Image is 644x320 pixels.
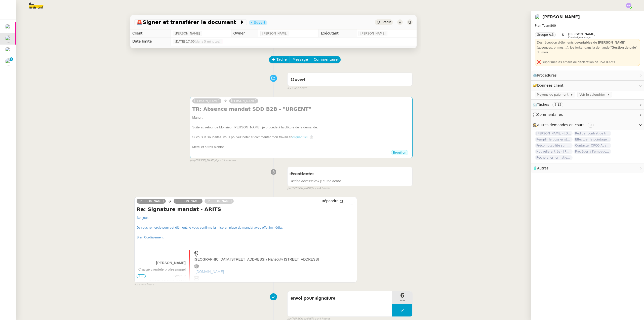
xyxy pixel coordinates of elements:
span: Nouvelle entrée - [PERSON_NAME] [535,149,573,154]
span: Statut [382,20,391,24]
div: Ouvert [254,21,265,24]
span: 🚨 [136,19,143,25]
div: Suite au retour de Monsieur [PERSON_NAME], je procède à la clôture de la demande. [192,125,410,130]
a: [PERSON_NAME] [229,99,258,103]
div: Je vous remercie pour cet élément, je vous confirme la mise en place du mandat avec effet immédiat. [137,225,355,230]
a: [PERSON_NAME] [542,15,580,19]
td: Client [130,29,171,38]
h4: TR: Absence mandat SDD B2B - "URGENT" [192,105,410,113]
img: world_22x22.gif [194,263,199,269]
button: Message [290,56,311,63]
span: il y a une heure [287,86,307,90]
td: Exécutant [319,29,356,38]
button: Répondre [320,198,345,204]
div: 🕵️Autres demandes en cours 9 [531,120,644,130]
span: ⏲️ [533,102,568,106]
span: envoi pour signature [291,295,389,302]
a: [PERSON_NAME] [174,199,203,203]
app-user-label: Knowledge manager [568,32,595,39]
p: 1 [10,57,12,62]
span: 💬 [533,113,565,117]
span: [PERSON_NAME] - [DATE] [535,131,573,136]
span: Message [293,57,308,62]
span: [PERSON_NAME] [175,31,200,36]
span: Commentaire [314,57,338,62]
span: Autres demandes en cours [537,123,584,127]
nz-tag: Groupe A.3 [535,32,556,37]
div: Bonjour, [137,215,355,220]
img: users%2FQNmrJKjvCnhZ9wRJPnUNc9lj8eE3%2Favatar%2F5ca36b56-0364-45de-a850-26ae83da85f1 [535,14,540,20]
td: Secteur [GEOGRAPHIC_DATA] [138,273,186,284]
span: Répondre [322,198,339,203]
span: Voir le calendrier [579,92,607,97]
strong: Gestion de paie [612,46,636,49]
a: [PERSON_NAME] [205,199,234,203]
span: 800 [550,24,556,27]
span: 6 [392,293,412,299]
span: Moyens de paiement [537,92,570,97]
button: Tâche [269,56,290,63]
span: [PERSON_NAME] [262,31,288,36]
span: Procédures [537,73,557,77]
div: ❌ Supprimer les emails de déclaration de TVA d'Arits [537,60,638,65]
div: Si vous le souhaitez, vous pouvez noter et commenter mon travail en . ⏱️ [192,135,410,140]
span: [DATE] 17:00 [175,39,220,44]
span: par [190,158,194,163]
span: [PERSON_NAME] [360,31,386,36]
div: 💬Commentaires [531,110,644,120]
img: localisation_22x22.gif [194,251,199,257]
span: & [562,32,564,39]
div: 🔐Données client [531,81,644,90]
span: il y a une heure [291,179,341,183]
span: Remplir le dossier startup non adhérente [535,137,573,142]
div: ⚙️Procédures [531,70,644,80]
strong: variables de [PERSON_NAME] [578,41,625,44]
img: svg [626,3,631,8]
nz-badge-sup: 1 [10,57,13,61]
span: [GEOGRAPHIC_DATA][STREET_ADDRESS] / Nansouty [STREET_ADDRESS] [194,257,319,261]
img: mail_22x22.gif [194,276,199,281]
span: Autres [537,166,548,170]
div: Bien Cordialement, [137,235,355,240]
a: [DOMAIN_NAME] [196,270,224,274]
span: Signer et transférer le document [136,20,240,25]
img: users%2FfjlNmCTkLiVoA3HQjY3GA5JXGxb2%2Favatar%2Fstarofservice_97480retdsc0392.png [5,58,12,65]
a: cliquant ici [292,135,308,139]
span: 🕵️ [533,123,596,127]
a: [PERSON_NAME] [192,99,221,103]
span: il y a 4 heures [312,186,330,191]
span: il y a une heure [134,282,154,287]
span: Contacter OPCO Atlas pour financement formation [574,143,611,148]
div: Manon﻿, [192,115,410,120]
nz-tag: 6:12 [552,102,563,107]
div: Merci et à très bientôt, [192,145,410,150]
span: 🔐 [533,83,566,88]
small: [PERSON_NAME] [287,186,330,191]
span: (dans 5 minutes) [195,40,220,43]
span: Knowledge manager [568,36,592,39]
span: ⚙️ [533,73,559,78]
span: Brouillon [393,151,406,154]
span: Action nécessaire [291,179,317,183]
span: [PERSON_NAME] [568,32,595,36]
span: Plan Team [535,24,550,27]
td: Owner [231,29,258,38]
span: Précomptabilité sur Dext - août 2025 [535,143,573,148]
span: Procéder à l'embauche d'[PERSON_NAME] [574,149,611,154]
span: par [287,186,292,191]
a: [PERSON_NAME] [137,199,166,203]
h4: Re: Signature mandat - ARITS [137,206,355,213]
span: Rechercher formation FLE pour [PERSON_NAME] [535,155,573,160]
span: 🧴 [533,166,548,170]
img: users%2FfjlNmCTkLiVoA3HQjY3GA5JXGxb2%2Favatar%2Fstarofservice_97480retdsc0392.png [5,47,12,54]
span: il y a 14 minutes [215,158,236,163]
span: min [392,299,412,303]
span: Tâches [537,102,549,106]
button: Commentaire [311,56,341,63]
td: Date limite [130,38,171,46]
div: Dès réception d'éléments de (absences, primes ...), les forker dans la demande " " du mois [537,40,638,55]
span: Ouvert [291,78,305,82]
span: Effectuer le pointage des paiements clients manquants [574,137,611,142]
nz-tag: 9 [588,123,594,128]
div: 🧴Autres [531,163,644,173]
